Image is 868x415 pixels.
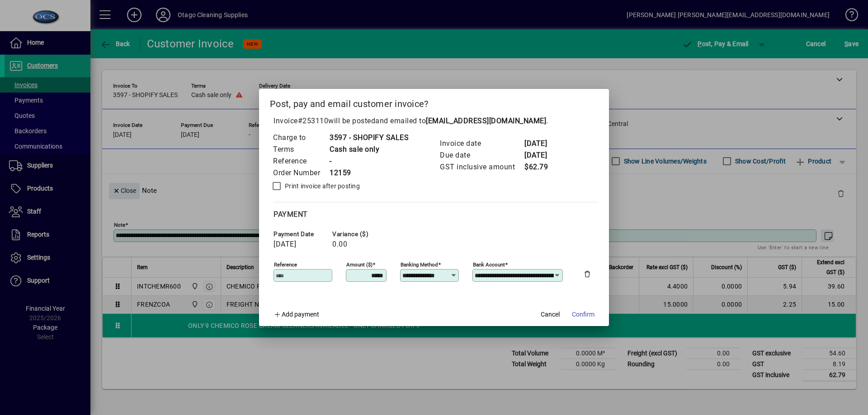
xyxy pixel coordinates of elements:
[259,89,609,115] h2: Post, pay and email customer invoice?
[273,155,329,167] td: Reference
[439,138,524,149] td: Invoice date
[524,161,560,173] td: $62.79
[283,182,360,191] label: Print invoice after posting
[401,261,438,268] mat-label: Banking method
[273,167,329,179] td: Order Number
[270,116,598,126] p: Invoice will be posted .
[568,306,598,322] button: Confirm
[375,117,546,125] span: and emailed to
[541,310,560,319] span: Cancel
[426,117,546,125] b: [EMAIL_ADDRESS][DOMAIN_NAME]
[329,132,409,144] td: 3597 - SHOPIFY SALES
[273,144,329,155] td: Terms
[273,132,329,144] td: Charge to
[524,138,560,149] td: [DATE]
[332,231,387,238] span: Variance ($)
[298,117,329,125] span: #253110
[329,155,409,167] td: -
[536,306,565,322] button: Cancel
[332,240,347,248] span: 0.00
[473,261,505,268] mat-label: Bank Account
[346,261,373,268] mat-label: Amount ($)
[274,240,296,248] span: [DATE]
[329,167,409,179] td: 12159
[439,161,524,173] td: GST inclusive amount
[329,144,409,155] td: Cash sale only
[270,306,323,322] button: Add payment
[572,310,594,319] span: Confirm
[524,149,560,161] td: [DATE]
[274,210,308,219] span: Payment
[274,231,328,238] span: Payment date
[274,261,297,268] mat-label: Reference
[439,149,524,161] td: Due date
[282,311,319,318] span: Add payment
